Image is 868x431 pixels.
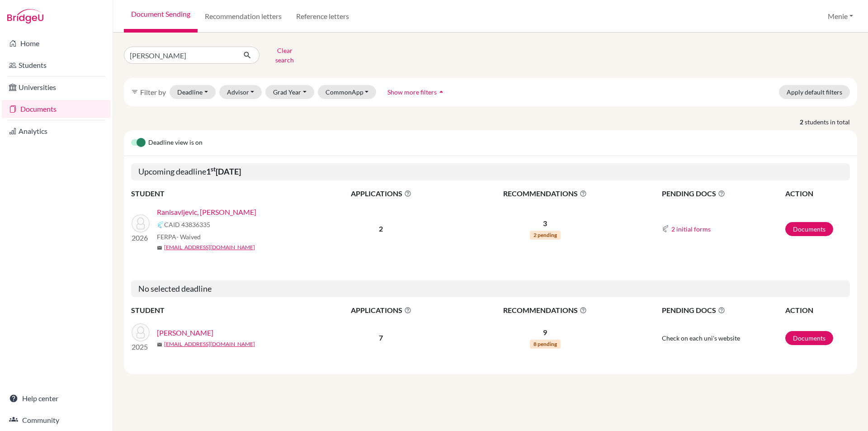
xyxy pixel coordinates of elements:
span: Filter by [140,88,166,96]
button: Show more filtersarrow_drop_up [380,85,453,99]
span: 2 pending [530,231,561,240]
a: [EMAIL_ADDRESS][DOMAIN_NAME] [164,243,255,251]
button: Clear search [259,43,310,67]
h5: Upcoming deadline [131,163,850,180]
span: APPLICATIONS [312,305,450,316]
strong: 2 [800,117,805,127]
span: - Waived [176,233,201,241]
a: Home [2,34,111,52]
a: Help center [2,389,111,407]
a: Documents [785,331,833,345]
a: Documents [2,100,111,118]
span: students in total [805,117,857,127]
button: Advisor [219,85,262,99]
span: mail [157,342,162,347]
a: Analytics [2,122,111,140]
span: FERPA [157,232,201,242]
span: Check on each uni's website [662,334,740,342]
img: Stoesz, Lukas [132,323,150,341]
span: Deadline view is on [148,137,203,148]
button: Grad Year [265,85,314,99]
i: filter_list [131,88,138,95]
button: Menie [824,8,857,25]
img: Common App logo [157,221,164,228]
span: 8 pending [530,340,561,349]
th: STUDENT [131,304,312,316]
a: Community [2,411,111,429]
img: Common App logo [662,225,669,232]
img: Bridge-U [7,9,43,24]
button: CommonApp [318,85,377,99]
a: Ranisavljevic, [PERSON_NAME] [157,207,256,218]
span: mail [157,245,162,251]
p: 3 [451,218,640,229]
th: ACTION [785,304,850,316]
a: Students [2,56,111,74]
img: Ranisavljevic, Luka [132,214,150,232]
a: [PERSON_NAME] [157,327,213,338]
sup: st [211,166,216,173]
a: Documents [785,222,833,236]
th: STUDENT [131,188,312,199]
b: 7 [379,333,383,342]
a: Universities [2,78,111,96]
th: ACTION [785,188,850,199]
a: [EMAIL_ADDRESS][DOMAIN_NAME] [164,340,255,348]
span: PENDING DOCS [662,305,784,316]
button: 2 initial forms [671,224,711,234]
span: Show more filters [387,88,437,96]
h5: No selected deadline [131,280,850,298]
input: Find student by name... [124,47,236,64]
p: 2025 [132,341,150,352]
span: APPLICATIONS [312,188,450,199]
span: CAID 43836335 [164,220,210,229]
span: RECOMMENDATIONS [451,188,640,199]
b: 2 [379,224,383,233]
b: 1 [DATE] [206,166,241,176]
p: 2026 [132,232,150,243]
button: Apply default filters [779,85,850,99]
span: PENDING DOCS [662,188,784,199]
p: 9 [451,327,640,338]
span: RECOMMENDATIONS [451,305,640,316]
i: arrow_drop_up [437,87,446,96]
button: Deadline [170,85,216,99]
